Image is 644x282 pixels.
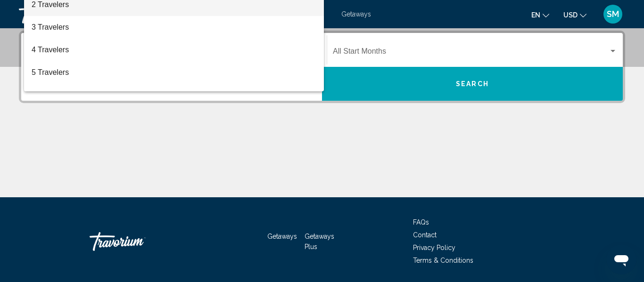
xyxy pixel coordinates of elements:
span: 3 Travelers [32,16,316,39]
iframe: Button to launch messaging window [606,244,636,274]
span: 4 Travelers [32,39,316,61]
span: 5 Travelers [32,61,316,84]
span: 6 Travelers [32,84,316,106]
